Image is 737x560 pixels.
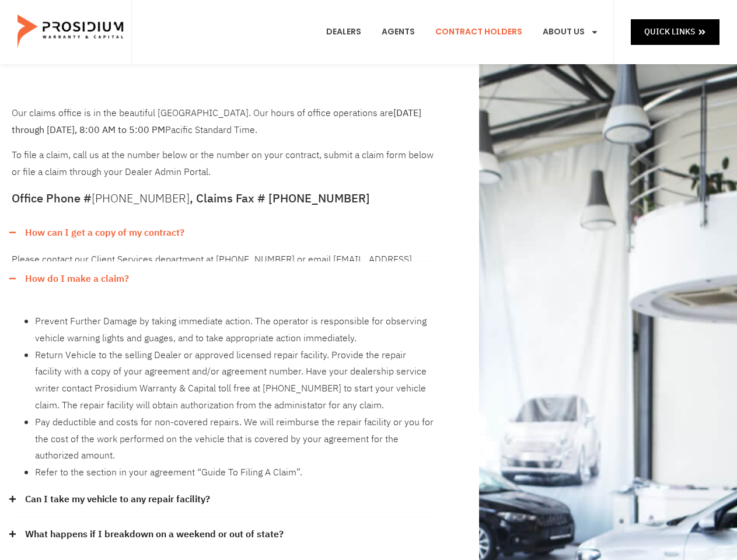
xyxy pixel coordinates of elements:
[12,250,435,261] div: How can I get a copy of my contract?
[92,190,190,207] a: [PHONE_NUMBER]
[12,106,421,137] b: [DATE] through [DATE], 8:00 AM to 5:00 PM
[25,225,184,242] a: How can I get a copy of my contract?
[35,347,435,414] li: Return Vehicle to the selling Dealer or approved licensed repair facility. Provide the repair fac...
[373,10,424,54] a: Agents
[12,482,435,517] div: Can I take my vehicle to any repair facility?
[25,526,284,543] a: What happens if I breakdown on a weekend or out of state?
[35,313,435,347] li: Prevent Further Damage by taking immediate action. The operator is responsible for observing vehi...
[25,491,210,508] a: Can I take my vehicle to any repair facility?
[317,10,607,54] nav: Menu
[35,414,435,464] li: Pay deductible and costs for non-covered repairs. We will reimburse the repair facility or you fo...
[12,517,435,552] div: What happens if I breakdown on a weekend or out of state?
[631,19,719,44] a: Quick Links
[12,296,435,482] div: How do I make a claim?
[12,105,435,181] div: To file a claim, call us at the number below or the number on your contract, submit a claim form ...
[534,10,607,54] a: About Us
[12,216,435,250] div: How can I get a copy of my contract?
[12,105,435,139] p: Our claims office is in the beautiful [GEOGRAPHIC_DATA]. Our hours of office operations are Pacif...
[12,192,435,204] h5: Office Phone # , Claims Fax # [PHONE_NUMBER]
[317,10,370,54] a: Dealers
[12,262,435,296] div: How do I make a claim?
[427,10,531,54] a: Contract Holders
[644,24,695,39] span: Quick Links
[25,271,129,288] a: How do I make a claim?
[35,464,435,481] li: Refer to the section in your agreement “Guide To Filing A Claim”.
